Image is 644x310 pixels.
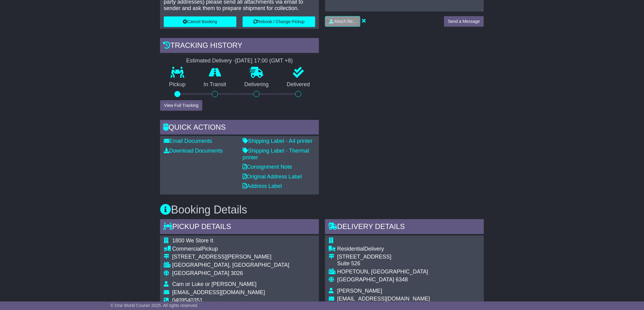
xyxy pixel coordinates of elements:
span: 6348 [396,277,408,283]
div: [DATE] 17:00 (GMT +8) [235,58,293,64]
p: Delivering [235,81,278,88]
div: HOPETOUN, [GEOGRAPHIC_DATA] [337,269,430,275]
a: Consignment Note [243,164,292,170]
button: Send a Message [444,16,484,27]
div: [GEOGRAPHIC_DATA], [GEOGRAPHIC_DATA] [172,262,289,269]
span: [GEOGRAPHIC_DATA] [172,270,229,276]
a: Shipping Label - Thermal printer [243,148,309,160]
span: Residential [337,246,364,252]
p: Pickup [160,81,195,88]
div: Estimated Delivery - [160,58,319,64]
div: Quick Actions [160,120,319,136]
a: Shipping Label - A4 printer [243,138,313,144]
button: Cancel Booking [164,16,236,27]
span: [EMAIL_ADDRESS][DOMAIN_NAME] [172,289,265,295]
div: Tracking history [160,38,319,55]
a: Email Documents [164,138,212,144]
div: Pickup Details [160,219,319,236]
div: [STREET_ADDRESS][PERSON_NAME] [172,254,289,260]
button: Rebook / Change Pickup [243,16,315,27]
p: Delivered [278,81,319,88]
a: Original Address Label [243,174,302,180]
span: © One World Courier 2025. All rights reserved. [110,303,198,308]
span: [EMAIL_ADDRESS][DOMAIN_NAME] [337,296,430,302]
p: In Transit [195,81,236,88]
div: Delivery [337,246,430,252]
a: Address Label [243,183,282,189]
span: 1800 We Store It [172,238,213,244]
div: Suite 526 [337,260,430,267]
button: View Full Tracking [160,100,202,111]
span: Cam or Luke or [PERSON_NAME] [172,281,257,287]
span: [GEOGRAPHIC_DATA] [337,277,394,283]
div: Delivery Details [325,219,484,236]
span: [PERSON_NAME] [337,288,382,294]
div: [STREET_ADDRESS] [337,254,430,260]
div: Pickup [172,246,289,252]
h3: Booking Details [160,204,484,216]
span: Commercial [172,246,201,252]
span: 3026 [231,270,243,276]
a: Download Documents [164,148,223,154]
span: 0409540351 [172,297,203,303]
